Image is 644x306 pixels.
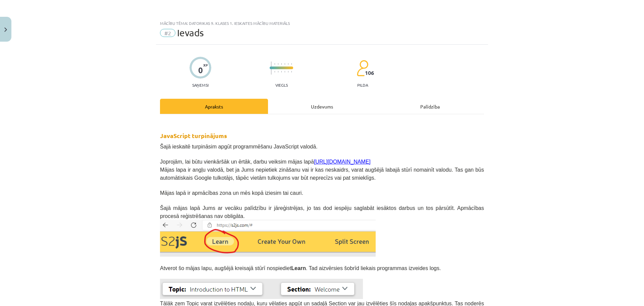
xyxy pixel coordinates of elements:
[288,71,288,73] img: icon-short-line-57e1e144782c952c97e751825c79c345078a6d821885a25fce030b3d8c18986b.svg
[275,83,288,87] p: Viegls
[190,83,211,87] p: Saņemsi
[271,61,272,75] img: icon-long-line-d9ea69661e0d244f92f715978eff75569469978d946b2353a9bb055b3ed8787d.svg
[278,71,278,73] img: icon-short-line-57e1e144782c952c97e751825c79c345078a6d821885a25fce030b3d8c18986b.svg
[291,63,292,65] img: icon-short-line-57e1e144782c952c97e751825c79c345078a6d821885a25fce030b3d8c18986b.svg
[160,167,484,181] span: Mājas lapa ir angļu valodā, bet ja Jums nepietiek zināšanu vai ir kas neskaidrs, varat augšējā la...
[284,63,285,65] img: icon-short-line-57e1e144782c952c97e751825c79c345078a6d821885a25fce030b3d8c18986b.svg
[365,70,374,76] span: 106
[376,99,484,114] div: Palīdzība
[278,63,278,65] img: icon-short-line-57e1e144782c952c97e751825c79c345078a6d821885a25fce030b3d8c18986b.svg
[291,71,292,73] img: icon-short-line-57e1e144782c952c97e751825c79c345078a6d821885a25fce030b3d8c18986b.svg
[284,71,285,73] img: icon-short-line-57e1e144782c952c97e751825c79c345078a6d821885a25fce030b3d8c18986b.svg
[160,132,227,139] strong: JavaScript turpinājums
[281,71,282,73] img: icon-short-line-57e1e144782c952c97e751825c79c345078a6d821885a25fce030b3d8c18986b.svg
[160,265,441,271] span: Atverot šo mājas lapu, augšējā kreisajā stūrī nospiediet . Tad aizvērsies šobrīd liekais programm...
[291,265,306,271] b: Learn
[203,63,208,67] span: XP
[4,28,7,32] img: icon-close-lesson-0947bae3869378f0d4975bcd49f059093ad1ed9edebbc8119c70593378902aed.svg
[357,60,368,77] img: students-c634bb4e5e11cddfef0936a35e636f08e4e9abd3cc4e673bd6f9a4125e45ecb1.svg
[281,63,282,65] img: icon-short-line-57e1e144782c952c97e751825c79c345078a6d821885a25fce030b3d8c18986b.svg
[160,21,484,26] div: Mācību tēma: Datorikas 9. klases 1. ieskaites mācību materiāls
[274,71,275,73] img: icon-short-line-57e1e144782c952c97e751825c79c345078a6d821885a25fce030b3d8c18986b.svg
[198,65,203,75] div: 0
[160,190,303,196] span: Mājas lapā ir apmācības zona un mēs kopā iziesim tai cauri.
[160,205,484,219] span: Šajā mājas lapā Jums ar vecāku palīdzību ir jāreģistrējas, jo tas dod iespēju saglabāt iesāktos d...
[288,63,288,65] img: icon-short-line-57e1e144782c952c97e751825c79c345078a6d821885a25fce030b3d8c18986b.svg
[268,99,376,114] div: Uzdevums
[274,63,275,65] img: icon-short-line-57e1e144782c952c97e751825c79c345078a6d821885a25fce030b3d8c18986b.svg
[357,83,368,87] p: pilda
[160,29,175,37] span: #2
[160,144,318,149] span: Šajā ieskaitē turpināsim apgūt programmēšanu JavaScript valodā.
[160,159,371,165] span: Joprojām, lai būtu vienkāršāk un ērtāk, darbu veiksim mājas lapā
[177,27,204,38] span: Ievads
[314,159,371,165] a: [URL][DOMAIN_NAME]
[160,99,268,114] div: Apraksts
